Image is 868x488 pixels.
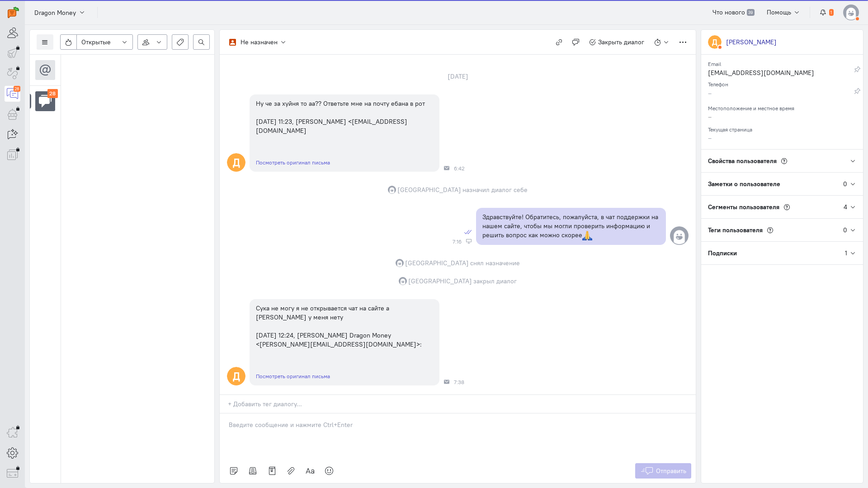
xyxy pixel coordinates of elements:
[708,5,759,20] a: Что нового 39
[256,304,433,349] div: Сука не могу я не открывается чат на сайте а [PERSON_NAME] у меня нету [DATE] 12:24, [PERSON_NAME...
[256,373,330,380] a: Посмотреть оригинал письма
[462,185,528,194] span: назначил диалог себе
[708,58,721,67] small: Email
[482,212,660,241] p: Здравствуйте! Обратитесь, пожалуйста, в чат поддержки на нашем сайте, чтобы мы могли проверить ин...
[843,5,859,20] img: default-v4.png
[708,157,777,165] span: Свойства пользователя
[5,86,20,102] a: 28
[747,9,755,16] span: 39
[584,34,650,50] button: Закрыть диалог
[708,134,712,142] span: –
[843,225,847,235] div: 0
[708,226,763,234] span: Теги пользователя
[635,463,692,479] button: Отправить
[14,86,20,92] div: 28
[444,379,449,385] div: Почта
[712,8,745,16] span: Что нового
[708,79,728,88] small: Телефон
[582,230,592,240] span: :pray:
[444,165,449,171] div: Почта
[708,123,856,133] div: Текущая страница
[405,258,469,267] span: [GEOGRAPHIC_DATA]
[241,38,278,47] div: Не назначен
[701,242,845,264] div: Подписки
[438,70,478,83] div: [DATE]
[8,7,19,18] img: carrot-quest.svg
[76,34,133,50] button: Открытые
[256,159,330,166] a: Посмотреть оригинал письма
[47,89,58,99] div: 28
[233,370,240,383] text: Д
[708,68,854,80] div: [EMAIL_ADDRESS][DOMAIN_NAME]
[454,379,464,385] span: 7:38
[815,5,839,20] button: 1
[473,277,517,286] span: закрыл диалог
[708,113,712,121] span: –
[762,5,806,20] button: Помощь
[829,9,834,16] span: 1
[598,38,644,46] span: Закрыть диалог
[712,37,717,47] text: Д
[34,8,76,17] span: Dragon Money
[767,8,791,16] span: Помощь
[29,4,90,20] button: Dragon Money
[454,165,465,172] span: 6:42
[408,277,472,286] span: [GEOGRAPHIC_DATA]
[224,34,292,50] button: Не назначен
[708,89,854,100] div: –
[470,258,520,267] span: снял назначение
[656,467,686,475] span: Отправить
[453,239,462,245] span: 7:16
[843,179,847,188] div: 0
[708,102,856,112] div: Местоположение и местное время
[81,38,111,47] span: Открытые
[708,203,779,211] span: Сегменты пользователя
[726,38,777,47] div: [PERSON_NAME]
[845,249,847,258] div: 1
[844,202,847,211] div: 4
[233,155,240,169] text: Д
[256,99,433,135] div: Ну че за хуйня то аа?? Ответьте мне на почту ебана в рот [DATE] 11:23, [PERSON_NAME] <[EMAIL_ADDR...
[701,173,843,195] div: Заметки о пользователе
[466,239,472,244] div: Веб-панель
[397,185,461,194] span: [GEOGRAPHIC_DATA]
